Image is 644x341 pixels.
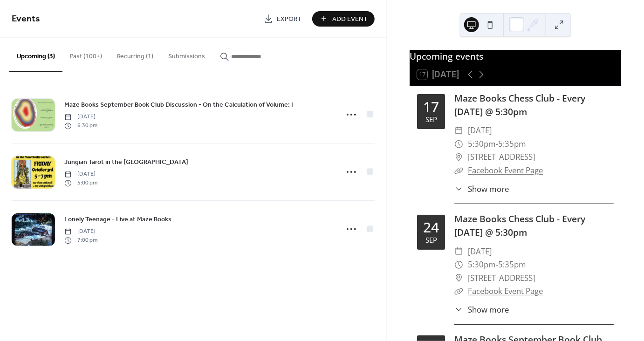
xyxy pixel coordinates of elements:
[425,116,437,123] div: Sep
[454,164,463,177] div: ​
[468,304,509,315] span: Show more
[454,285,463,298] div: ​
[454,304,463,315] div: ​
[64,122,97,130] span: 6:30 pm
[64,236,97,245] span: 7:00 pm
[312,11,375,27] button: Add Event
[425,237,437,244] div: Sep
[423,100,439,114] div: 17
[496,258,498,272] span: -
[64,101,293,110] span: Maze Books September Book Club Discussion - On the Calculation of Volume: I
[454,183,509,195] button: ​Show more
[454,245,463,259] div: ​
[454,92,585,118] a: Maze Books Chess Club - Every [DATE] @ 5:30pm
[454,258,463,272] div: ​
[64,157,188,168] a: Jungian Tarot in the [GEOGRAPHIC_DATA]
[9,38,62,72] button: Upcoming (3)
[64,228,97,236] span: [DATE]
[64,179,97,187] span: 5:00 pm
[454,272,463,285] div: ​
[468,286,543,296] a: Facebook Event Page
[468,124,492,137] span: [DATE]
[64,100,293,110] a: Maze Books September Book Club Discussion - On the Calculation of Volume: I
[454,137,463,151] div: ​
[64,170,97,179] span: [DATE]
[64,113,97,122] span: [DATE]
[12,10,40,28] span: Events
[62,38,110,71] button: Past (100+)
[468,272,535,285] span: [STREET_ADDRESS]
[468,137,496,151] span: 5:30pm
[454,150,463,164] div: ​
[468,150,535,164] span: [STREET_ADDRESS]
[468,183,509,195] span: Show more
[468,245,492,259] span: [DATE]
[468,258,496,272] span: 5:30pm
[423,220,439,234] div: 24
[332,14,368,24] span: Add Event
[277,14,301,24] span: Export
[454,183,463,195] div: ​
[454,304,509,315] button: ​Show more
[110,38,161,71] button: Recurring (1)
[64,215,171,225] span: Lonely Teenage - Live at Maze Books
[64,158,188,168] span: Jungian Tarot in the [GEOGRAPHIC_DATA]
[161,38,212,71] button: Submissions
[498,258,526,272] span: 5:35pm
[257,11,308,27] a: Export
[496,137,498,151] span: -
[454,124,463,137] div: ​
[410,50,621,63] div: Upcoming events
[64,214,171,225] a: Lonely Teenage - Live at Maze Books
[498,137,526,151] span: 5:35pm
[454,212,585,239] a: Maze Books Chess Club - Every [DATE] @ 5:30pm
[468,165,543,176] a: Facebook Event Page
